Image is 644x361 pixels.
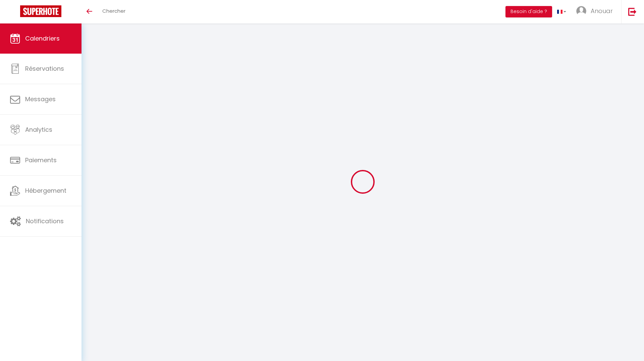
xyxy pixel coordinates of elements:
img: ... [576,6,586,16]
span: Hébergement [25,186,66,195]
span: Calendriers [25,34,60,43]
span: Analytics [25,125,52,134]
span: Messages [25,95,56,103]
span: Réservations [25,64,64,73]
span: Chercher [102,7,125,14]
span: Paiements [25,156,57,164]
button: Besoin d'aide ? [505,6,552,17]
img: logout [628,7,637,16]
img: Super Booking [20,5,61,17]
span: Notifications [26,217,64,225]
span: Anouar [591,7,613,15]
